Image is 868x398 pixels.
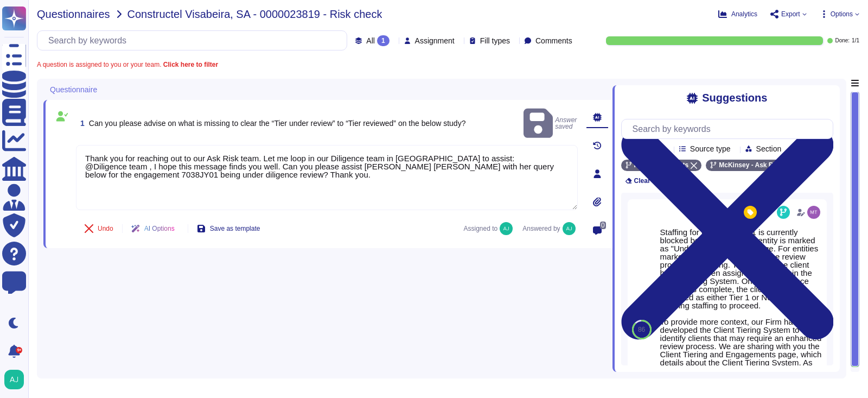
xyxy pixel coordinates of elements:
[500,222,513,235] img: user
[535,37,572,45] span: Comments
[600,222,606,229] span: 0
[76,145,578,210] textarea: Thank you for reaching out to our Ask Risk team. Let me loop in our Diligence team in [GEOGRAPHIC...
[563,222,576,235] img: user
[98,225,113,232] span: Undo
[522,225,560,232] span: Answered by
[781,11,800,17] span: Export
[807,206,820,219] img: user
[831,11,853,17] span: Options
[718,10,757,18] button: Analytics
[89,119,466,128] span: Can you please advise on what is missing to clear the “Tier under review” to “Tier reviewed” on t...
[210,225,260,232] span: Save as template
[2,368,31,391] button: user
[4,370,24,389] img: user
[76,119,85,127] span: 1
[37,9,110,20] span: Questionnaires
[16,347,22,353] div: 9+
[524,106,578,141] span: Answer saved
[835,38,850,43] span: Done:
[144,225,175,232] span: AI Options
[43,31,347,50] input: Search by keywords
[627,119,833,138] input: Search by keywords
[731,11,757,17] span: Analytics
[37,61,218,68] span: A question is assigned to you or your team.
[415,37,455,45] span: Assignment
[366,37,375,45] span: All
[377,35,390,46] div: 1
[463,222,518,235] span: Assigned to
[852,38,859,43] span: 1 / 1
[161,61,218,68] b: Click here to filter
[127,9,382,20] span: Constructel Visabeira, SA - 0000023819 - Risk check
[480,37,510,45] span: Fill types
[638,326,645,333] span: 86
[188,218,269,239] button: Save as template
[50,86,97,93] span: Questionnaire
[76,218,122,239] button: Undo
